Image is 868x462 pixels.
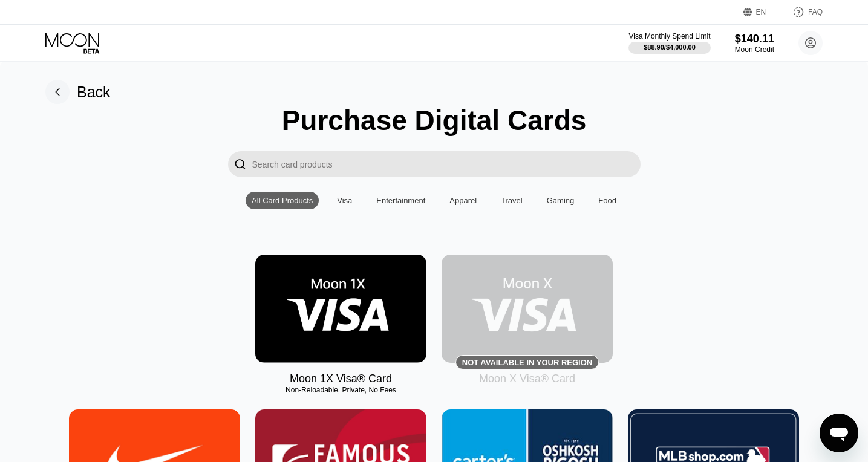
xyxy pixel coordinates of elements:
[290,373,392,385] div: Moon 1X Visa® Card
[234,157,246,171] div: 
[495,192,529,209] div: Travel
[756,8,766,16] div: EN
[449,196,477,205] div: Apparel
[501,196,523,205] div: Travel
[735,33,774,54] div: $140.11Moon Credit
[628,32,710,54] div: Visa Monthly Spend Limit$88.90/$4,000.00
[282,104,587,137] div: Purchase Digital Cards
[743,6,780,18] div: EN
[735,33,774,45] div: $140.11
[246,192,319,209] div: All Card Products
[598,196,616,205] div: Food
[331,192,358,209] div: Visa
[228,151,252,177] div: 
[547,196,575,205] div: Gaming
[370,192,431,209] div: Entertainment
[442,255,613,363] div: Not available in your region
[808,8,823,16] div: FAQ
[644,44,696,51] div: $88.90 / $4,000.00
[820,414,858,452] iframe: Button to launch messaging window
[541,192,581,209] div: Gaming
[45,80,111,104] div: Back
[462,358,592,367] div: Not available in your region
[252,151,641,177] input: Search card products
[735,45,774,54] div: Moon Credit
[479,373,575,385] div: Moon X Visa® Card
[337,196,352,205] div: Visa
[77,83,111,101] div: Back
[780,6,823,18] div: FAQ
[255,386,426,394] div: Non-Reloadable, Private, No Fees
[592,192,622,209] div: Food
[252,196,313,205] div: All Card Products
[628,32,710,41] div: Visa Monthly Spend Limit
[376,196,425,205] div: Entertainment
[443,192,483,209] div: Apparel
